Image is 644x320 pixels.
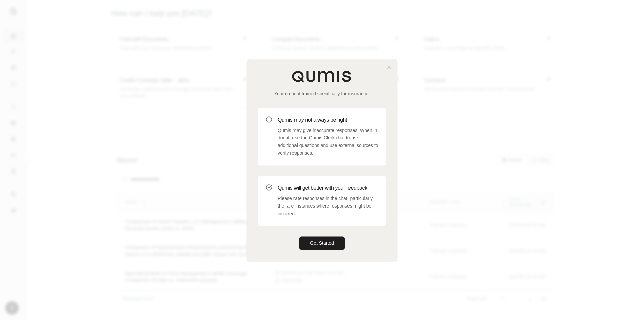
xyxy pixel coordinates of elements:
[258,90,386,97] p: Your co-pilot trained specifically for insurance.
[278,127,378,157] p: Qumis may give inaccurate responses. When in doubt, use the Qumis Clerk chat to ask additional qu...
[278,184,378,192] h3: Qumis will get better with your feedback
[292,70,352,82] img: Qumis Logo
[278,116,378,124] h3: Qumis may not always be right
[278,195,378,218] p: Please rate responses in the chat, particularly the rare instances where responses might be incor...
[299,236,345,250] button: Get Started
